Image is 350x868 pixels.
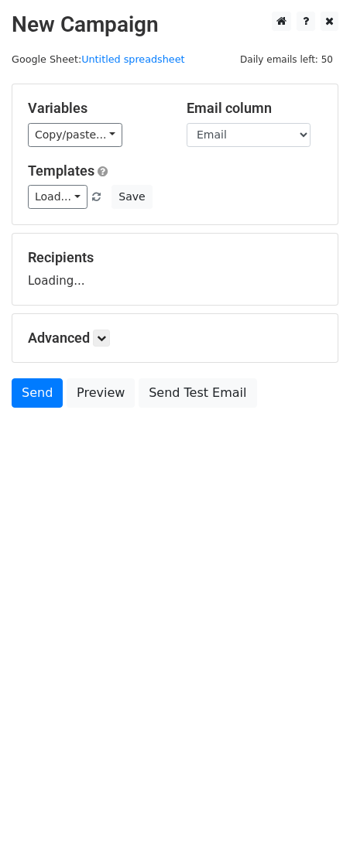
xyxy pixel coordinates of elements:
a: Untitled spreadsheet [81,53,184,65]
small: Google Sheet: [12,53,185,65]
a: Templates [28,162,94,179]
button: Save [112,185,152,209]
a: Send Test Email [139,378,256,408]
h5: Variables [28,100,163,117]
a: Daily emails left: 50 [235,53,338,65]
span: Daily emails left: 50 [235,51,338,68]
a: Send [12,378,63,408]
h2: New Campaign [12,12,338,38]
h5: Email column [187,100,322,117]
div: Loading... [28,249,322,289]
h5: Advanced [28,330,322,347]
a: Load... [28,185,87,209]
a: Copy/paste... [28,123,122,147]
a: Preview [67,378,135,408]
h5: Recipients [28,249,322,266]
